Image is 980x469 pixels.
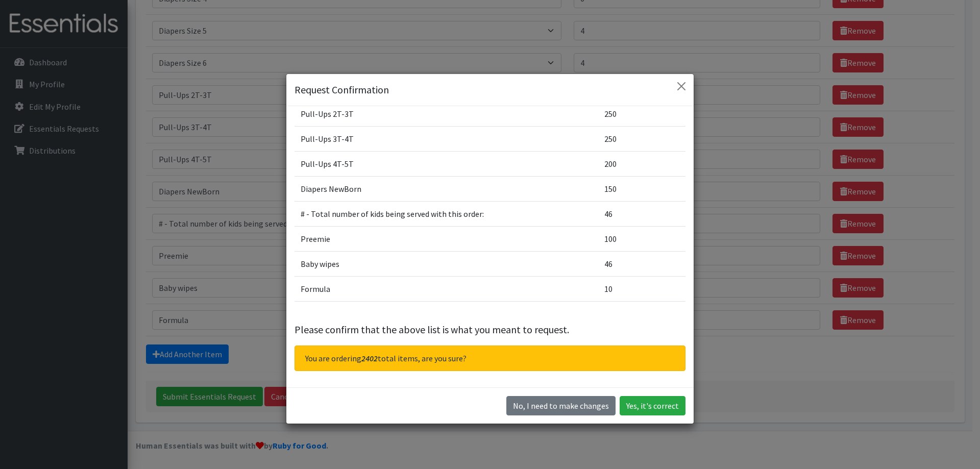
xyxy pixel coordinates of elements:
[295,345,685,371] div: You are ordering total items, are you sure?
[295,251,598,276] td: Baby wipes
[620,396,685,415] button: Yes, it's correct
[598,176,685,201] td: 150
[598,226,685,251] td: 100
[673,78,690,94] button: Close
[295,82,389,97] h5: Request Confirmation
[598,201,685,226] td: 46
[598,251,685,276] td: 46
[295,226,598,251] td: Preemie
[295,276,598,301] td: Formula
[598,101,685,126] td: 250
[295,322,685,337] p: Please confirm that the above list is what you meant to request.
[295,101,598,126] td: Pull-Ups 2T-3T
[506,396,616,415] button: No I need to make changes
[295,151,598,176] td: Pull-Ups 4T-5T
[295,126,598,151] td: Pull-Ups 3T-4T
[598,126,685,151] td: 250
[295,201,598,226] td: # - Total number of kids being served with this order:
[598,151,685,176] td: 200
[295,176,598,201] td: Diapers NewBorn
[361,353,378,363] span: 2402
[598,276,685,301] td: 10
